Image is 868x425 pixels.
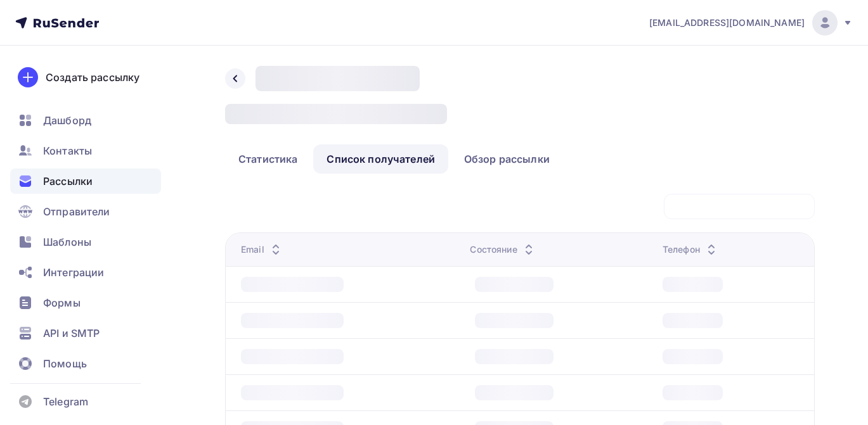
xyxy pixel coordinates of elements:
[43,295,81,310] span: Формы
[451,144,563,174] a: Обзор рассылки
[43,113,91,128] span: Дашборд
[10,229,161,255] a: Шаблоны
[241,243,283,256] div: Email
[10,199,161,224] a: Отправители
[46,70,139,85] div: Создать рассылку
[10,168,161,194] a: Рассылки
[43,326,100,341] span: API и SMTP
[649,10,853,35] a: [EMAIL_ADDRESS][DOMAIN_NAME]
[225,144,311,174] a: Статистика
[43,356,87,371] span: Помощь
[470,243,536,256] div: Состояние
[649,16,805,29] span: [EMAIL_ADDRESS][DOMAIN_NAME]
[43,204,110,219] span: Отправители
[663,243,719,256] div: Телефон
[43,265,104,280] span: Интеграции
[10,138,161,163] a: Контакты
[313,144,448,174] a: Список получателей
[43,143,92,158] span: Контакты
[10,290,161,315] a: Формы
[43,174,93,189] span: Рассылки
[10,108,161,133] a: Дашборд
[43,394,88,409] span: Telegram
[43,234,91,250] span: Шаблоны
